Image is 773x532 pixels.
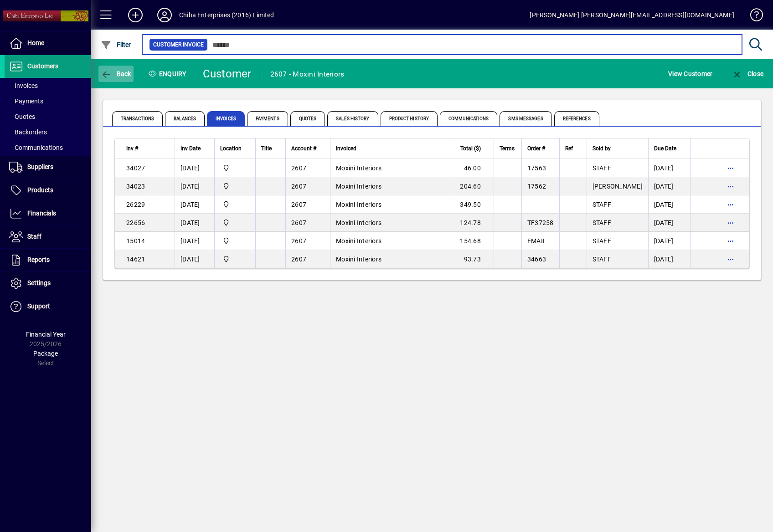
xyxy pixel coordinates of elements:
[554,111,599,126] span: References
[27,163,53,170] span: Suppliers
[291,143,316,153] span: Account #
[126,143,138,153] span: Inv #
[450,250,493,268] td: 93.73
[5,272,91,295] a: Settings
[220,163,250,173] span: Central
[27,302,50,310] span: Support
[220,236,250,246] span: Central
[101,41,131,48] span: Filter
[450,177,493,195] td: 204.60
[180,143,209,153] div: Inv Date
[593,143,643,153] div: Sold by
[175,250,214,268] td: [DATE]
[327,111,378,126] span: Sales History
[153,40,204,49] span: Customer Invoice
[723,161,738,175] button: More options
[9,97,43,105] span: Payments
[175,214,214,232] td: [DATE]
[336,201,381,208] span: Moxini Interiors
[381,111,438,126] span: Product History
[91,66,141,82] app-page-header-button: Back
[729,66,766,82] button: Close
[101,70,131,77] span: Back
[732,70,763,77] span: Close
[27,233,41,240] span: Staff
[723,197,738,212] button: More options
[5,156,91,179] a: Suppliers
[203,66,252,81] div: Customer
[220,143,242,153] span: Location
[291,219,306,226] span: 2607
[5,202,91,225] a: Financials
[112,111,163,126] span: Transactions
[141,66,196,81] div: Enquiry
[291,183,306,190] span: 2607
[450,195,493,214] td: 349.50
[336,219,381,226] span: Moxini Interiors
[527,164,546,172] span: 17563
[5,32,91,55] a: Home
[291,143,325,153] div: Account #
[527,143,554,153] div: Order #
[440,111,497,126] span: Communications
[9,128,47,136] span: Backorders
[723,252,738,266] button: More options
[220,254,250,264] span: Central
[648,159,690,177] td: [DATE]
[593,256,611,263] span: STAFF
[9,82,38,89] span: Invoices
[668,66,712,81] span: View Customer
[5,249,91,271] a: Reports
[666,66,715,82] button: View Customer
[5,78,91,93] a: Invoices
[336,164,381,172] span: Moxini Interiors
[126,219,145,226] span: 22656
[722,66,773,82] app-page-header-button: Close enquiry
[336,183,381,190] span: Moxini Interiors
[261,143,280,153] div: Title
[593,164,611,172] span: STAFF
[593,183,643,190] span: [PERSON_NAME]
[527,183,546,190] span: 17562
[500,143,515,153] span: Terms
[5,225,91,248] a: Staff
[654,143,676,153] span: Due Date
[648,232,690,250] td: [DATE]
[26,331,66,338] span: Financial Year
[527,256,546,263] span: 34663
[220,199,250,210] span: Central
[456,143,489,153] div: Total ($)
[593,219,611,226] span: STAFF
[450,214,493,232] td: 124.78
[220,218,250,228] span: Central
[723,179,738,194] button: More options
[336,237,381,245] span: Moxini Interiors
[593,201,611,208] span: STAFF
[5,179,91,202] a: Products
[270,67,345,82] div: 2607 - Moxini Interiors
[126,201,145,208] span: 26229
[9,113,35,120] span: Quotes
[27,186,53,194] span: Products
[743,2,762,31] a: Knowledge Base
[5,124,91,140] a: Backorders
[247,111,288,126] span: Payments
[527,219,554,226] span: TF37258
[336,256,381,263] span: Moxini Interiors
[290,111,325,126] span: Quotes
[9,144,63,151] span: Communications
[460,143,481,153] span: Total ($)
[27,210,56,217] span: Financials
[291,256,306,263] span: 2607
[207,111,245,126] span: Invoices
[220,181,250,191] span: Central
[527,143,545,153] span: Order #
[336,143,356,153] span: Invoiced
[648,177,690,195] td: [DATE]
[450,159,493,177] td: 46.00
[527,237,546,245] span: EMAIL
[175,177,214,195] td: [DATE]
[565,143,581,153] div: Ref
[27,62,58,70] span: Customers
[291,237,306,245] span: 2607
